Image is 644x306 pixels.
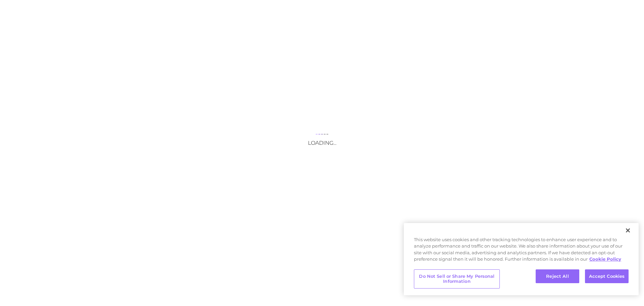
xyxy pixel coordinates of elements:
[621,223,635,238] button: Close
[255,140,389,146] h3: Loading...
[404,223,639,295] div: Privacy
[536,269,579,283] button: Reject All
[585,269,629,283] button: Accept Cookies
[404,236,639,266] div: This website uses cookies and other tracking technologies to enhance user experience and to analy...
[404,223,639,295] div: Cookie banner
[589,256,621,262] a: More information about your privacy, opens in a new tab
[414,269,500,289] button: Do Not Sell or Share My Personal Information, Opens the preference center dialog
